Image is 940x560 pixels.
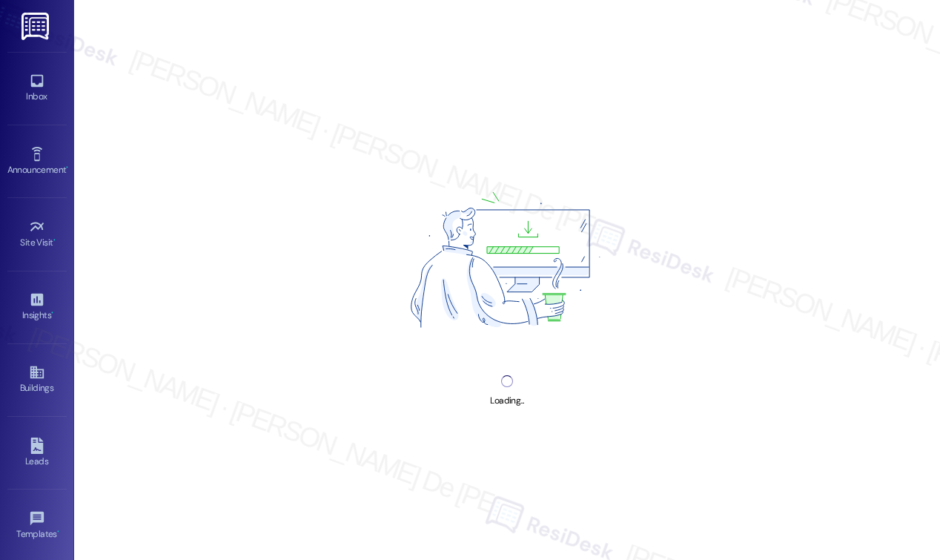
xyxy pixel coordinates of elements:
span: • [66,162,68,173]
a: Buildings [7,360,67,400]
a: Templates • [7,506,67,546]
span: • [57,527,59,537]
a: Insights • [7,287,67,327]
img: ResiDesk Logo [21,13,52,40]
div: Loading... [490,393,523,409]
a: Leads [7,433,67,473]
span: • [53,235,56,246]
a: Site Visit • [7,214,67,254]
span: • [51,308,53,318]
a: Inbox [7,68,67,108]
